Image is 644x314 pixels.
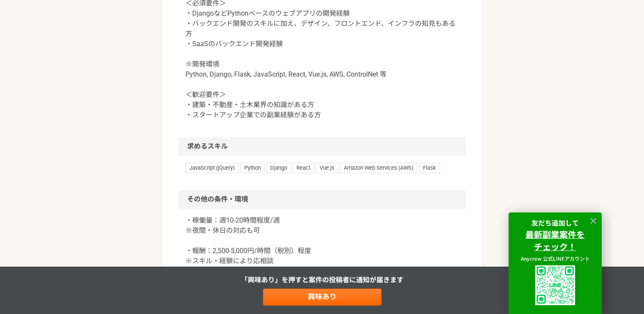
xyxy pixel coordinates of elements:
span: Flask [419,163,440,173]
h2: その他の条件・環境 [179,190,466,209]
span: Vue.js [316,163,338,173]
span: Django [266,163,291,173]
strong: 友だち追加して [531,218,579,228]
span: Amazon Web Services (AWS) [340,163,417,173]
img: uploaded%2F9x3B4GYyuJhK5sXzQK62fPT6XL62%2F_1i3i91es70ratxpc0n6.png [535,265,575,305]
span: Anycrew 公式LINEアカウント [521,255,590,262]
span: JavaScript (jQuery) [185,163,239,173]
a: 興味あり [263,289,381,306]
span: React [293,163,314,173]
a: 最新副業案件を [525,230,585,240]
h2: 求めるスキル [179,137,466,156]
strong: 最新副業案件を [525,228,585,240]
span: Python [240,163,265,173]
strong: チェック！ [534,240,576,253]
a: チェック！ [534,242,576,252]
p: 「興味あり」を押すと 案件の投稿者に通知が届きます [241,275,404,285]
